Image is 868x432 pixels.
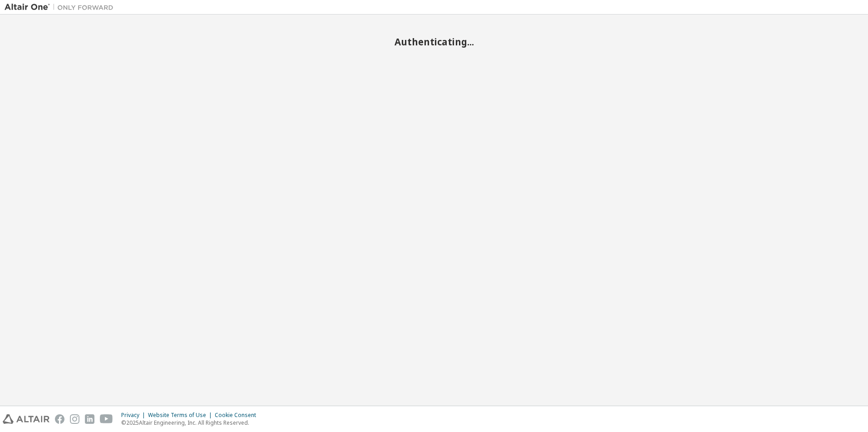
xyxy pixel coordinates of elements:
[85,414,94,424] img: linkedin.svg
[5,36,863,48] h2: Authenticating...
[70,414,79,424] img: instagram.svg
[55,414,64,424] img: facebook.svg
[215,412,261,419] div: Cookie Consent
[100,414,113,424] img: youtube.svg
[5,3,118,12] img: Altair One
[3,414,49,424] img: altair_logo.svg
[121,419,261,427] p: © 2025 Altair Engineering, Inc. All Rights Reserved.
[148,412,215,419] div: Website Terms of Use
[121,412,148,419] div: Privacy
